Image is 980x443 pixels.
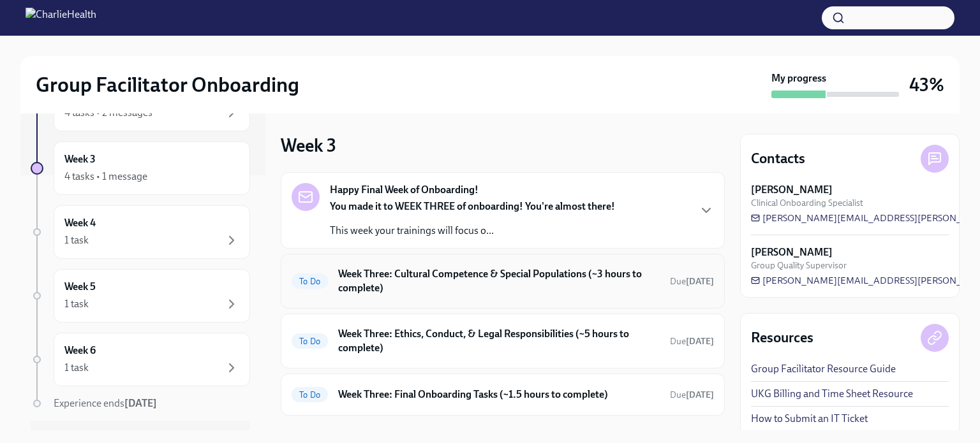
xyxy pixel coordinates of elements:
strong: [DATE] [686,389,714,400]
h6: Week 3 [64,152,96,166]
h4: Resources [751,328,813,347]
strong: You made it to WEEK THREE of onboarding! You're almost there! [330,200,615,212]
a: Week 61 task [31,333,250,386]
a: Group Facilitator Resource Guide [751,362,896,376]
h3: 43% [909,73,944,96]
span: October 4th, 2025 10:00 [670,389,714,401]
span: Due [670,389,714,400]
h3: Week 3 [281,134,336,157]
strong: [PERSON_NAME] [751,183,833,197]
a: To DoWeek Three: Ethics, Conduct, & Legal Responsibilities (~5 hours to complete)Due[DATE] [292,324,714,358]
img: CharlieHealth [26,8,96,28]
div: 4 tasks • 1 message [64,170,147,184]
strong: [PERSON_NAME] [751,245,833,259]
span: Group Quality Supervisor [751,259,847,272]
strong: My progress [771,71,826,85]
div: 1 task [64,297,89,311]
h6: Week Three: Cultural Competence & Special Populations (~3 hours to complete) [338,267,660,295]
h6: Week 6 [64,344,96,358]
strong: [DATE] [124,397,157,409]
h6: Week Three: Final Onboarding Tasks (~1.5 hours to complete) [338,388,660,402]
a: UKG Billing and Time Sheet Resource [751,387,913,401]
span: Experience ends [54,397,157,409]
strong: Happy Final Week of Onboarding! [330,183,479,197]
strong: [DATE] [686,336,714,347]
span: Due [670,336,714,347]
a: Week 41 task [31,205,250,259]
span: To Do [292,390,328,400]
h6: Week 5 [64,280,96,294]
h6: Week 4 [64,216,96,230]
span: Due [670,276,714,287]
h4: Contacts [751,149,805,168]
strong: [DATE] [686,276,714,287]
div: 1 task [64,233,89,247]
span: To Do [292,337,328,346]
a: Week 34 tasks • 1 message [31,142,250,195]
h2: Group Facilitator Onboarding [36,72,299,98]
p: This week your trainings will focus o... [330,224,615,238]
a: How to Submit an IT Ticket [751,412,868,426]
a: To DoWeek Three: Cultural Competence & Special Populations (~3 hours to complete)Due[DATE] [292,265,714,298]
a: Week 51 task [31,269,250,323]
span: Clinical Onboarding Specialist [751,197,863,209]
h6: Week Three: Ethics, Conduct, & Legal Responsibilities (~5 hours to complete) [338,327,660,355]
span: October 6th, 2025 10:00 [670,335,714,347]
span: To Do [292,277,328,286]
span: October 6th, 2025 10:00 [670,275,714,287]
a: To DoWeek Three: Final Onboarding Tasks (~1.5 hours to complete)Due[DATE] [292,384,714,405]
div: 1 task [64,361,89,375]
